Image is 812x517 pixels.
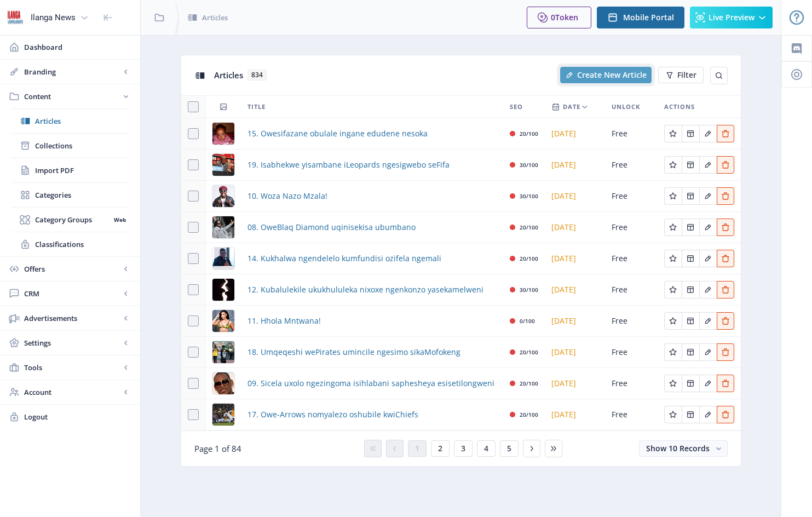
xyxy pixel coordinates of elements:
[24,91,120,102] span: Content
[247,377,494,390] a: 09. Sicela uxolo ngezingoma isihlabani saphesheya esisetilongweni
[717,346,734,357] a: Edit page
[605,181,658,212] td: Free
[520,127,538,140] div: 20/100
[682,128,699,138] a: Edit page
[545,368,605,399] td: [DATE]
[664,346,682,357] a: Edit page
[664,128,682,138] a: Edit page
[664,377,682,388] a: Edit page
[24,362,120,373] span: Tools
[664,190,682,200] a: Edit page
[11,109,129,133] a: Articles
[577,71,647,79] span: Create New Article
[35,140,129,151] span: Collections
[415,444,419,453] span: 1
[545,337,605,368] td: [DATE]
[212,123,234,145] img: 05ab6bb4-62da-451b-8c62-a622edb18033.png
[682,190,699,200] a: Edit page
[560,67,652,83] button: Create New Article
[717,377,734,388] a: Edit page
[682,159,699,169] a: Edit page
[247,189,327,203] a: 10. Woza Nazo Mzala!
[605,243,658,274] td: Free
[35,214,110,225] span: Category Groups
[247,70,267,81] span: 834
[24,263,120,274] span: Offers
[247,283,483,296] a: 12. Kubalulekile ukukhululeka nixoxe ngenkonzo yasekamelweni
[664,284,682,294] a: Edit page
[717,315,734,325] a: Edit page
[605,399,658,430] td: Free
[605,212,658,243] td: Free
[545,243,605,274] td: [DATE]
[699,409,717,419] a: Edit page
[699,221,717,232] a: Edit page
[247,314,321,328] a: 11. Hhola Mntwana!
[699,128,717,138] a: Edit page
[24,387,120,398] span: Account
[11,158,129,182] a: Import PDF
[709,13,755,22] span: Live Preview
[408,440,427,457] button: 1
[520,189,538,203] div: 30/100
[11,183,129,207] a: Categories
[35,116,129,127] span: Articles
[247,252,441,265] a: 14. Kukhalwa ngendelelo kumfundisi ozifela ngemali
[431,440,450,457] button: 2
[554,67,652,83] a: New page
[545,274,605,306] td: [DATE]
[212,185,234,207] img: fe27aed1-1372-47b1-819f-d05e933ce596.png
[31,5,76,30] div: Ilanga News
[212,372,234,394] img: 4e957d86-459a-49c1-b8d1-a2ca9c80f9e8.png
[214,70,243,81] span: Articles
[646,443,710,453] span: Show 10 Records
[24,337,120,348] span: Settings
[510,100,523,113] span: SEO
[247,127,428,140] a: 15. Owesifazane obulale ingane edudene nesoka
[110,214,129,225] nb-badge: Web
[682,284,699,294] a: Edit page
[247,158,450,171] a: 19. Isabhekwe yisambane iLeopards ngesigwebo seFifa
[520,346,538,359] div: 20/100
[664,409,682,419] a: Edit page
[247,221,416,234] a: 08. OweBlaq Diamond uqinisekisa ubumbano
[7,9,24,26] img: 6e32966d-d278-493e-af78-9af65f0c2223.png
[699,377,717,388] a: Edit page
[212,216,234,238] img: 1e9b5e3f-2996-4205-a989-b23c344d1131.png
[438,444,442,453] span: 2
[623,13,674,22] span: Mobile Portal
[520,408,538,421] div: 20/100
[477,440,496,457] button: 4
[682,315,699,325] a: Edit page
[717,284,734,294] a: Edit page
[454,440,473,457] button: 3
[605,337,658,368] td: Free
[664,100,695,113] span: Actions
[682,221,699,232] a: Edit page
[247,346,460,359] a: 18. Umqeqeshi wePirates umincile ngesimo sikaMofokeng
[664,221,682,232] a: Edit page
[35,239,129,250] span: Classifications
[664,315,682,325] a: Edit page
[212,279,234,301] img: 683e3ae1-f6c9-4a40-b4a6-8cc59a8b6daf.png
[520,314,535,328] div: 0/100
[500,440,519,457] button: 5
[484,444,488,453] span: 4
[35,165,129,176] span: Import PDF
[520,158,538,171] div: 30/100
[545,212,605,243] td: [DATE]
[682,377,699,388] a: Edit page
[247,408,418,421] a: 17. Owe-Arrows nomyalezo oshubile kwiChiefs
[699,159,717,169] a: Edit page
[24,288,120,299] span: CRM
[527,7,591,28] button: 0Token
[717,409,734,419] a: Edit page
[545,181,605,212] td: [DATE]
[545,118,605,150] td: [DATE]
